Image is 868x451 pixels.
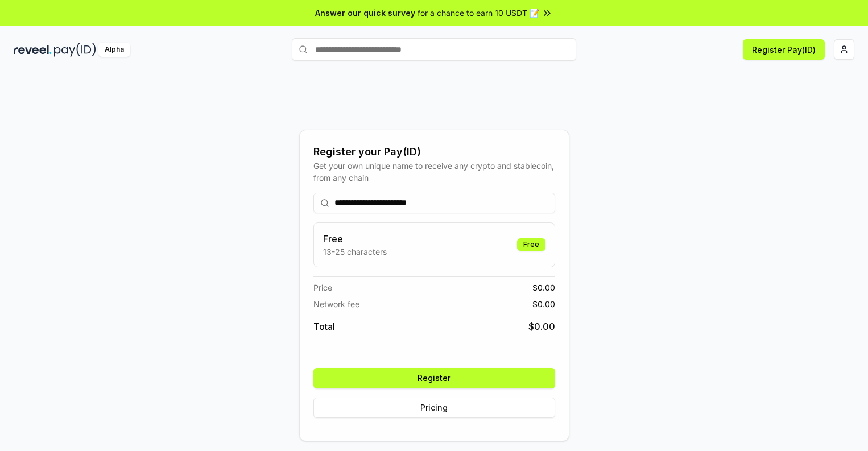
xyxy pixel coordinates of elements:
[313,398,555,418] button: Pricing
[517,238,545,251] div: Free
[315,7,415,19] span: Answer our quick survey
[743,39,825,60] button: Register Pay(ID)
[532,298,555,310] span: $ 0.00
[98,43,130,57] div: Alpha
[313,320,335,333] span: Total
[313,298,359,310] span: Network fee
[54,43,96,57] img: pay_id
[528,320,555,333] span: $ 0.00
[313,368,555,388] button: Register
[313,160,555,184] div: Get your own unique name to receive any crypto and stablecoin, from any chain
[323,232,387,246] h3: Free
[313,282,332,293] span: Price
[323,246,387,258] p: 13-25 characters
[313,144,555,160] div: Register your Pay(ID)
[532,282,555,293] span: $ 0.00
[418,7,539,19] span: for a chance to earn 10 USDT 📝
[14,43,52,57] img: reveel_dark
